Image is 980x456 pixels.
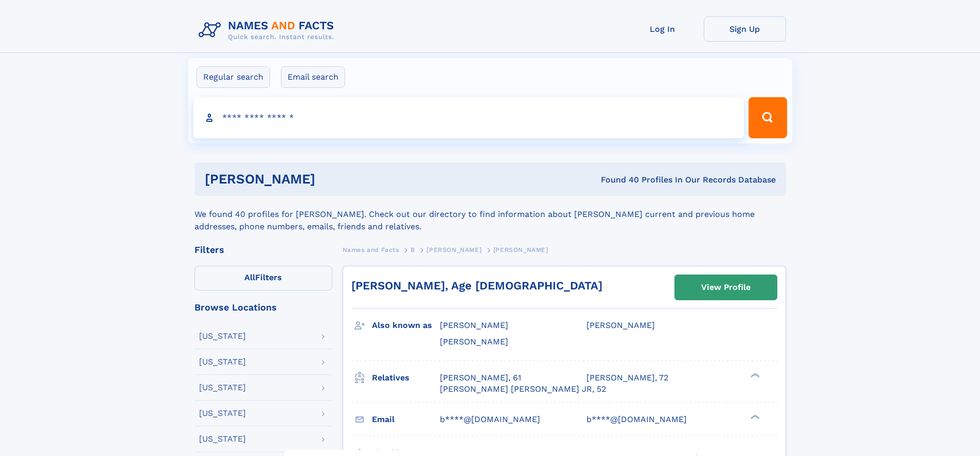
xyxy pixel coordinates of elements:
[621,16,704,42] a: Log In
[197,66,270,88] label: Regular search
[281,66,345,88] label: Email search
[194,266,332,290] label: Filters
[194,196,786,233] div: We found 40 profiles for [PERSON_NAME]. Check out our directory to find information about [PERSON...
[194,16,343,44] img: Logo Names and Facts
[199,332,246,340] div: [US_STATE]
[372,369,440,387] h3: Relatives
[199,435,246,443] div: [US_STATE]
[440,320,508,330] span: [PERSON_NAME]
[440,337,508,346] span: [PERSON_NAME]
[372,317,440,334] h3: Also known as
[372,411,440,428] h3: Email
[351,279,602,292] a: [PERSON_NAME], Age [DEMOGRAPHIC_DATA]
[493,246,548,253] span: [PERSON_NAME]
[748,413,760,420] div: ❯
[343,243,399,256] a: Names and Facts
[411,243,415,256] a: B
[586,372,668,384] a: [PERSON_NAME], 72
[426,246,482,253] span: [PERSON_NAME]
[199,384,246,392] div: [US_STATE]
[440,372,521,384] a: [PERSON_NAME], 61
[701,276,751,299] div: View Profile
[411,246,415,253] span: B
[675,275,777,300] a: View Profile
[749,97,787,138] button: Search Button
[704,16,786,42] a: Sign Up
[426,243,482,256] a: [PERSON_NAME]
[440,384,606,395] a: [PERSON_NAME] [PERSON_NAME] JR, 52
[586,320,655,330] span: [PERSON_NAME]
[199,358,246,366] div: [US_STATE]
[194,303,332,312] div: Browse Locations
[194,245,332,254] div: Filters
[748,372,760,378] div: ❯
[199,409,246,417] div: [US_STATE]
[205,173,458,186] h1: [PERSON_NAME]
[244,272,255,282] span: All
[458,174,776,186] div: Found 40 Profiles In Our Records Database
[193,97,744,138] input: search input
